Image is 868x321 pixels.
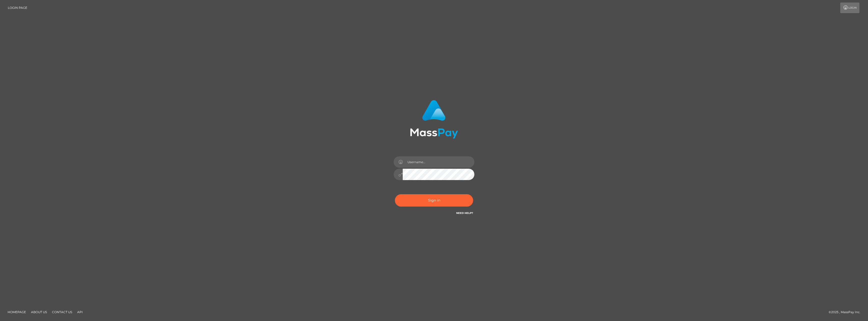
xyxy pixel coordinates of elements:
a: Login Page [8,3,27,13]
button: Sign in [395,194,473,207]
img: MassPay Login [410,100,458,139]
a: Contact Us [50,308,74,316]
a: API [75,308,85,316]
div: © 2025 , MassPay Inc. [829,309,864,315]
a: Need Help? [456,211,473,215]
input: Username... [403,156,474,168]
a: Login [840,3,859,13]
a: About Us [29,308,49,316]
a: Homepage [6,308,28,316]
